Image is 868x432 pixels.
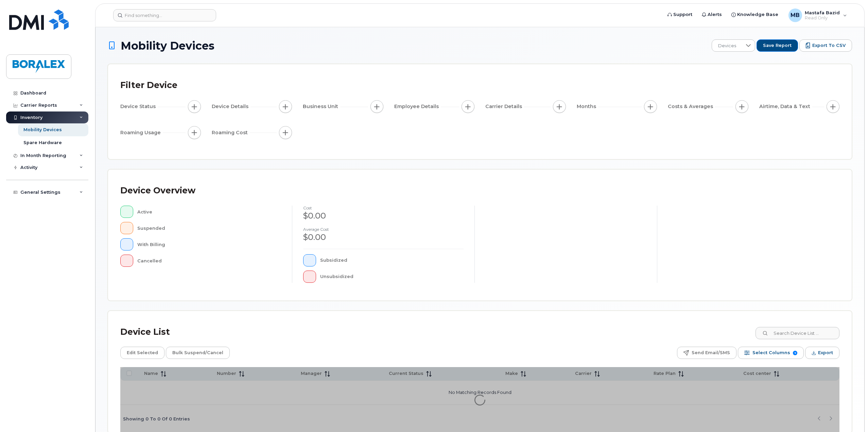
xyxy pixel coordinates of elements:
div: $0.00 [303,210,464,222]
div: With Billing [137,238,281,250]
input: Search Device List ... [756,327,839,339]
button: Send Email/SMS [677,347,736,359]
button: Export [805,347,839,359]
span: Costs & Averages [668,103,715,110]
span: Device Details [212,103,250,110]
div: Device Overview [120,182,195,200]
div: Subsidized [320,254,464,266]
span: Months [577,103,598,110]
button: Save Report [757,39,798,52]
span: Mobility Devices [121,40,214,52]
div: Cancelled [137,255,281,267]
button: Edit Selected [120,347,164,359]
span: Bulk Suspend/Cancel [172,348,223,358]
h4: cost [303,206,464,210]
h4: Average cost [303,227,464,231]
div: Device List [120,323,170,341]
span: Devices [712,40,742,52]
button: Bulk Suspend/Cancel [166,347,230,359]
span: 9 [793,351,797,355]
div: Active [137,206,281,218]
span: Export [818,348,833,358]
button: Export to CSV [799,39,852,52]
span: Device Status [120,103,158,110]
span: Airtime, Data & Text [759,103,812,110]
span: Carrier Details [485,103,524,110]
span: Roaming Cost [212,129,250,136]
div: Suspended [137,222,281,234]
div: Unsubsidized [320,271,464,283]
div: Filter Device [120,76,177,94]
span: Save Report [763,42,792,49]
span: Select Columns [752,348,790,358]
span: Send Email/SMS [692,348,730,358]
div: $0.00 [303,231,464,243]
span: Roaming Usage [120,129,163,136]
span: Employee Details [394,103,441,110]
button: Select Columns 9 [738,347,804,359]
span: Edit Selected [127,348,158,358]
span: Business Unit [303,103,340,110]
span: Export to CSV [812,42,846,49]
